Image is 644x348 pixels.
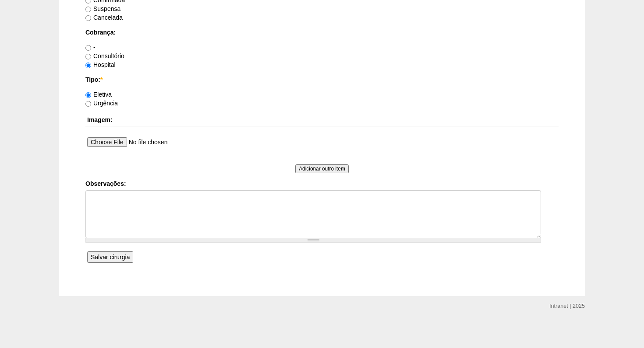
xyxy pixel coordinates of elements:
[85,101,91,107] input: Urgência
[85,54,91,59] input: Consultório
[85,45,91,51] input: -
[85,114,559,126] th: Imagem:
[85,5,120,12] label: Suspensa
[85,100,118,107] label: Urgência
[85,44,96,51] label: -
[85,75,559,84] label: Tipo:
[85,14,123,21] label: Cancelada
[85,91,112,98] label: Eletiva
[85,52,124,59] label: Consultório
[295,164,349,173] input: Adicionar outro item
[85,28,559,37] label: Cobrança:
[85,179,559,188] label: Observações:
[87,251,133,263] input: Salvar cirurgia
[549,302,585,310] div: Intranet | 2025
[85,92,91,98] input: Eletiva
[85,61,116,68] label: Hospital
[100,76,103,83] span: Este campo é obrigatório.
[85,7,91,12] input: Suspensa
[85,15,91,21] input: Cancelada
[85,63,91,68] input: Hospital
